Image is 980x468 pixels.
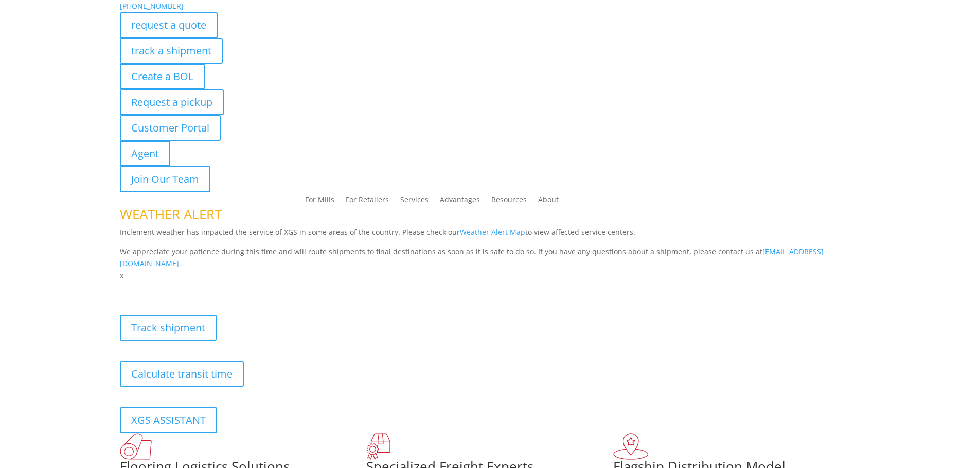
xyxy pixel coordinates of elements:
a: About [538,196,559,208]
a: track a shipment [120,38,223,64]
a: Weather Alert Map [460,227,525,237]
img: xgs-icon-focused-on-flooring-red [366,433,390,460]
a: Advantages [440,196,480,208]
p: We appreciate your patience during this time and will route shipments to final destinations as so... [120,246,861,270]
b: Visibility, transparency, and control for your entire supply chain. [120,284,349,293]
a: Calculate transit time [120,361,244,387]
a: Create a BOL [120,64,205,89]
a: Request a pickup [120,89,224,115]
a: Customer Portal [120,115,221,141]
a: request a quote [120,12,218,38]
p: x [120,270,861,282]
img: xgs-icon-flagship-distribution-model-red [613,433,649,460]
img: xgs-icon-total-supply-chain-intelligence-red [120,433,152,460]
a: Resources [491,196,527,208]
a: For Mills [305,196,334,208]
span: WEATHER ALERT [120,205,222,223]
p: Inclement weather has impacted the service of XGS in some areas of the country. Please check our ... [120,226,861,246]
a: Services [400,196,429,208]
a: For Retailers [346,196,389,208]
a: Track shipment [120,315,217,341]
a: [PHONE_NUMBER] [120,1,184,11]
a: Join Our Team [120,166,210,192]
a: Agent [120,141,170,166]
a: XGS ASSISTANT [120,407,217,433]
